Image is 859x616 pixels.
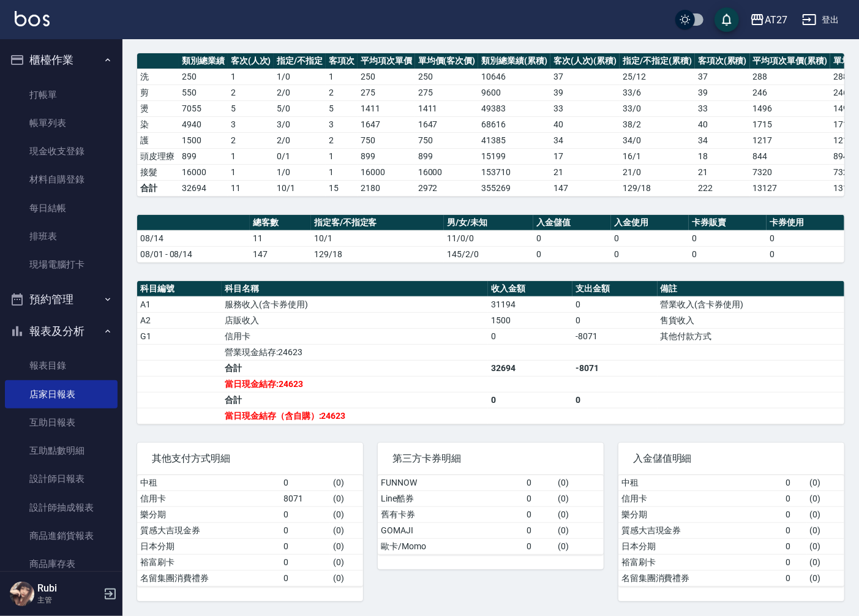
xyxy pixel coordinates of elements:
[550,85,620,100] td: 39
[695,53,750,69] th: 客項次(累積)
[488,296,572,312] td: 31194
[523,490,555,506] td: 0
[478,69,550,85] td: 10646
[137,570,281,586] td: 名留集團消費禮券
[658,312,844,328] td: 售貨收入
[274,85,326,100] td: 2 / 0
[750,132,831,148] td: 1217
[222,360,488,376] td: 合計
[274,69,326,85] td: 1 / 0
[137,100,179,116] td: 燙
[633,453,830,465] span: 入金儲值明細
[179,164,228,180] td: 16000
[555,490,604,506] td: ( 0 )
[5,137,118,165] a: 現金收支登錄
[228,180,274,196] td: 11
[689,215,767,231] th: 卡券販賣
[5,222,118,250] a: 排班表
[137,490,281,506] td: 信用卡
[274,180,326,196] td: 10/1
[444,230,533,246] td: 11/0/0
[250,246,311,262] td: 147
[695,116,750,132] td: 40
[326,180,358,196] td: 15
[415,164,479,180] td: 16000
[228,116,274,132] td: 3
[137,538,281,554] td: 日本分期
[550,69,620,85] td: 37
[550,53,620,69] th: 客次(人次)(累積)
[37,595,100,606] p: 主管
[555,522,604,538] td: ( 0 )
[378,506,523,522] td: 舊有卡券
[326,85,358,100] td: 2
[5,351,118,380] a: 報表目錄
[228,85,274,100] td: 2
[415,132,479,148] td: 750
[807,490,844,506] td: ( 0 )
[281,570,331,586] td: 0
[750,100,831,116] td: 1496
[274,100,326,116] td: 5 / 0
[658,328,844,344] td: 其他付款方式
[378,490,523,506] td: Line酷券
[620,116,695,132] td: 38 / 2
[326,116,358,132] td: 3
[330,506,363,522] td: ( 0 )
[523,538,555,554] td: 0
[797,9,844,31] button: 登出
[488,281,572,297] th: 收入金額
[274,116,326,132] td: 3 / 0
[478,53,550,69] th: 類別總業績(累積)
[415,53,479,69] th: 單均價(客次價)
[5,109,118,137] a: 帳單列表
[5,465,118,493] a: 設計師日報表
[250,215,311,231] th: 總客數
[137,230,250,246] td: 08/14
[415,116,479,132] td: 1647
[533,230,611,246] td: 0
[611,215,689,231] th: 入金使用
[555,538,604,554] td: ( 0 )
[137,506,281,522] td: 樂分期
[358,164,415,180] td: 16000
[179,148,228,164] td: 899
[179,53,228,69] th: 類別總業績
[620,69,695,85] td: 25 / 12
[767,215,844,231] th: 卡券使用
[5,494,118,522] a: 設計師抽成報表
[222,312,488,328] td: 店販收入
[228,148,274,164] td: 1
[550,116,620,132] td: 40
[533,215,611,231] th: 入金儲值
[550,180,620,196] td: 147
[572,296,657,312] td: 0
[620,180,695,196] td: 129/18
[620,100,695,116] td: 33 / 0
[478,116,550,132] td: 68616
[695,180,750,196] td: 222
[152,453,348,465] span: 其他支付方式明細
[228,164,274,180] td: 1
[550,100,620,116] td: 33
[488,360,572,376] td: 32694
[767,230,844,246] td: 0
[222,281,488,297] th: 科目名稱
[326,164,358,180] td: 1
[415,148,479,164] td: 899
[478,164,550,180] td: 153710
[555,475,604,491] td: ( 0 )
[618,506,782,522] td: 樂分期
[415,100,479,116] td: 1411
[378,522,523,538] td: GOMAJI
[222,408,488,424] td: 當日現金結存（含自購）:24623
[137,522,281,538] td: 質感大吉現金券
[274,132,326,148] td: 2 / 0
[658,281,844,297] th: 備註
[695,132,750,148] td: 34
[137,215,844,263] table: a dense table
[5,81,118,109] a: 打帳單
[550,164,620,180] td: 21
[415,85,479,100] td: 275
[523,506,555,522] td: 0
